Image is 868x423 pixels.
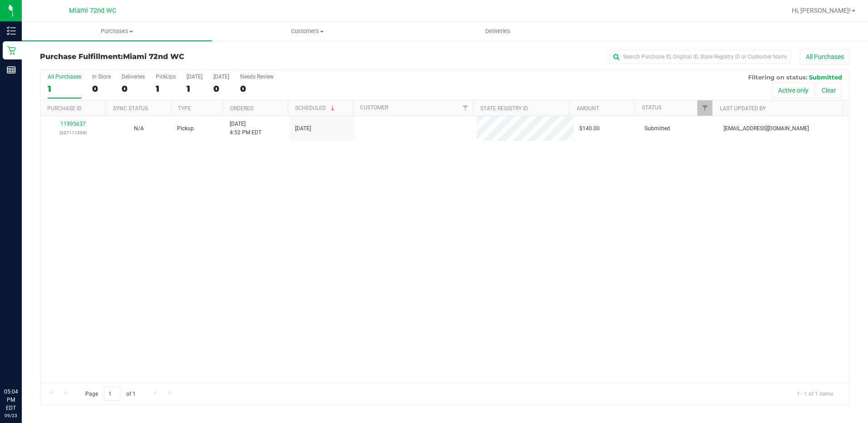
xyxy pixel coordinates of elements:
div: [DATE] [213,74,229,80]
div: 1 [48,84,81,94]
a: Scheduled [295,105,336,111]
div: 1 [187,84,202,94]
a: Ordered [230,105,254,112]
input: 1 [104,387,120,401]
span: Customers [212,27,402,35]
span: Miami 72nd WC [69,7,116,15]
a: Filter [697,100,712,116]
div: [DATE] [187,74,202,80]
span: 1 - 1 of 1 items [789,387,840,400]
div: All Purchases [48,74,81,80]
a: Last Updated By [720,105,766,112]
button: All Purchases [800,49,850,64]
div: In Store [92,74,111,80]
div: Needs Review [240,74,274,80]
span: Submitted [645,124,670,133]
button: Clear [816,83,842,98]
span: Purchases [22,27,212,35]
span: Page of 1 [78,387,143,401]
a: Filter [458,100,473,116]
div: 0 [213,84,229,94]
a: Customers [212,22,402,41]
a: Type [178,105,191,112]
h3: Purchase Fulfillment: [40,53,310,61]
a: Sync Status [113,105,148,112]
span: [DATE] [295,124,311,133]
a: Purchase ID [47,105,82,112]
span: [EMAIL_ADDRESS][DOMAIN_NAME] [724,124,809,133]
input: Search Purchase ID, Original ID, State Registry ID or Customer Name... [609,50,791,64]
span: Submitted [809,74,842,81]
span: Deliveries [473,27,523,35]
div: Deliveries [122,74,145,80]
p: (327111209) [46,128,101,137]
button: Active only [772,83,814,98]
span: Pickup [177,124,194,133]
a: State Registry ID [480,105,528,112]
p: 09/23 [4,412,18,419]
a: Status [642,104,661,111]
span: $140.00 [579,124,600,133]
div: 1 [156,84,176,94]
div: 0 [240,84,274,94]
span: Filtering on status: [748,74,807,81]
inline-svg: Retail [7,46,16,55]
button: N/A [134,124,144,133]
inline-svg: Inventory [7,26,16,35]
div: 0 [92,84,111,94]
span: Hi, [PERSON_NAME]! [792,7,851,14]
a: Purchases [22,22,212,41]
inline-svg: Reports [7,65,16,74]
iframe: Resource center [9,350,36,378]
a: Amount [577,105,599,112]
a: 11995637 [60,121,86,127]
a: Customer [360,104,388,111]
div: PickUps [156,74,176,80]
a: Deliveries [403,22,593,41]
span: Miami 72nd WC [123,52,184,61]
span: [DATE] 4:52 PM EDT [230,120,261,137]
div: 0 [122,84,145,94]
p: 05:04 PM EDT [4,388,18,412]
span: Not Applicable [134,125,144,132]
